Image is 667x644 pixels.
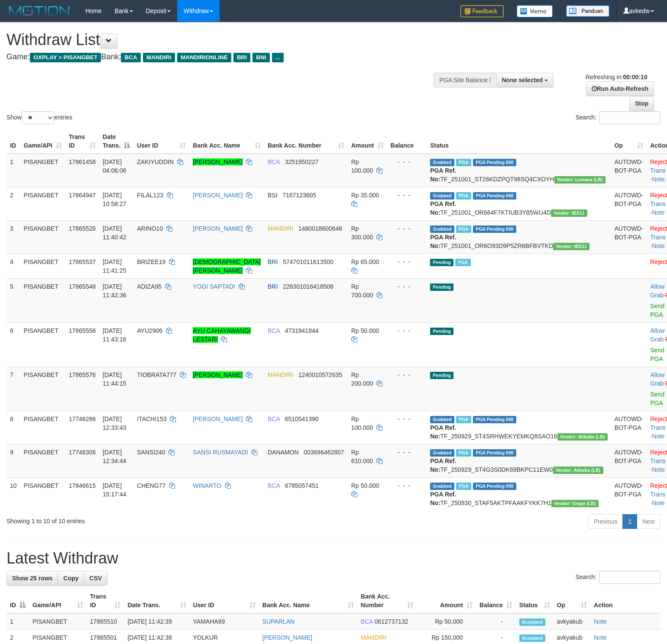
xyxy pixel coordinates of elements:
[283,283,333,290] span: Copy 226301016418506 to clipboard
[650,327,664,343] a: Allow Grab
[103,415,126,431] span: [DATE] 12:33:43
[298,225,342,232] span: Copy 1480018600646 to clipboard
[430,200,456,216] b: PGA Ref. No:
[190,613,259,630] td: YAMAHA99
[193,449,248,456] a: SANSI RUSMAYADI
[516,589,554,613] th: Status: activate to sort column ascending
[430,491,456,506] b: PGA Ref. No:
[430,483,454,490] span: Grabbed
[554,176,605,184] span: Vendor URL: https://dashboard.q2checkout.com/secure
[6,411,20,444] td: 8
[137,449,165,456] span: SANSI240
[20,154,65,187] td: PISANGBET
[137,283,162,290] span: ADIZA95
[502,77,543,84] span: None selected
[65,129,99,154] th: Trans ID: activate to sort column ascending
[268,283,278,290] span: BRI
[391,415,424,423] div: - - -
[30,53,101,62] span: OXPLAY > PISANGBET
[594,618,607,625] a: Note
[58,571,84,586] a: Copy
[69,283,96,290] span: 17865548
[590,589,661,613] th: Action
[351,225,373,241] span: Rp 300.000
[357,589,417,613] th: Bank Acc. Number: activate to sort column ascending
[455,259,470,266] span: Marked by avkyakub
[430,283,453,291] span: Pending
[193,371,243,378] a: [PERSON_NAME]
[456,416,471,423] span: Marked by avksona
[430,424,456,440] b: PGA Ref. No:
[6,444,20,477] td: 9
[6,154,20,187] td: 1
[6,278,20,322] td: 5
[553,243,589,250] span: Vendor URL: https://order6.1velocity.biz
[20,254,65,278] td: PISANGBET
[351,482,379,489] span: Rp 50.000
[20,278,65,322] td: PISANGBET
[12,575,52,582] span: Show 25 rows
[351,192,379,199] span: Rp 35.000
[361,634,386,641] span: MANDIRI
[361,618,373,625] span: BCA
[193,283,235,290] a: YOGI SAPTADI
[6,550,661,567] h1: Latest Withdraw
[193,327,251,343] a: AYU CAHAYAWANGI LESTARI
[427,477,611,511] td: TF_250930_STAF5AKTPFAAKFYKK7H1
[427,411,611,444] td: TF_250929_ST4SRHWEKYEMKQ8SAO16
[476,613,516,630] td: -
[143,53,175,62] span: MANDIRI
[351,371,373,387] span: Rp 200.000
[121,53,140,62] span: BCA
[586,74,647,80] span: Refreshing in:
[103,327,126,343] span: [DATE] 11:43:16
[611,477,647,511] td: AUTOWD-BOT-PGA
[69,158,96,165] span: 17861458
[519,618,545,626] span: Accepted
[6,220,20,254] td: 3
[554,589,591,613] th: Op: activate to sort column ascending
[20,187,65,220] td: PISANGBET
[456,192,471,200] span: Marked by avkyakub
[298,371,342,378] span: Copy 1240010572635 to clipboard
[304,449,344,456] span: Copy 003696462807 to clipboard
[193,258,261,274] a: [DEMOGRAPHIC_DATA][PERSON_NAME]
[20,367,65,411] td: PISANGBET
[283,258,333,265] span: Copy 574701011613500 to clipboard
[282,192,316,199] span: Copy 7167123605 to clipboard
[6,129,20,154] th: ID
[519,634,545,642] span: Accepted
[6,477,20,511] td: 10
[20,444,65,477] td: PISANGBET
[351,415,373,431] span: Rp 100.000
[473,416,516,423] span: PGA Pending
[551,209,587,217] span: Vendor URL: https://order6.1velocity.biz
[268,258,278,265] span: BRI
[622,514,637,529] a: 1
[456,483,471,490] span: Marked by avksona
[391,258,424,266] div: - - -
[576,571,661,584] label: Search:
[611,154,647,187] td: AUTOWD-BOT-PGA
[652,466,665,473] a: Note
[594,634,607,641] a: Note
[103,371,126,387] span: [DATE] 11:44:15
[430,449,454,457] span: Grabbed
[193,225,243,232] a: [PERSON_NAME]
[650,327,665,343] span: ·
[351,158,373,174] span: Rp 100.000
[272,53,284,62] span: ...
[285,327,319,334] span: Copy 4731941844 to clipboard
[6,571,58,586] a: Show 25 rows
[473,449,516,457] span: PGA Pending
[351,258,379,265] span: Rp 65.000
[473,159,516,166] span: PGA Pending
[285,158,319,165] span: Copy 3251950227 to clipboard
[599,571,661,584] input: Search:
[268,327,280,334] span: BCA
[268,225,293,232] span: MANDIRI
[456,159,471,166] span: Marked by avkwilly
[623,74,647,80] strong: 00:00:10
[268,192,278,199] span: BSI
[427,187,611,220] td: TF_251001_OR664F7KTIUB3Y85WU4D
